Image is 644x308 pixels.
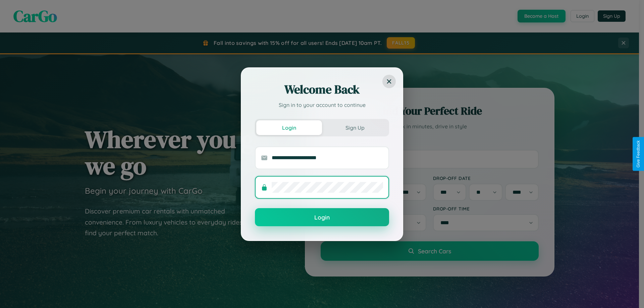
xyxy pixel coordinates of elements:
button: Login [256,120,322,135]
div: Give Feedback [636,140,641,168]
button: Sign Up [322,120,388,135]
p: Sign in to your account to continue [255,101,389,109]
h2: Welcome Back [255,81,389,98]
button: Login [255,208,389,226]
